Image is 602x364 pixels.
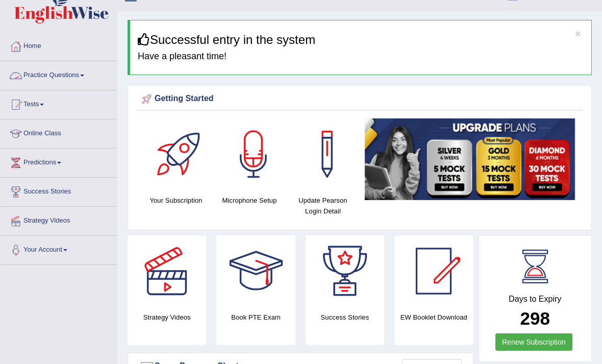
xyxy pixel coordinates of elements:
[1,236,117,261] a: Your Account
[144,195,208,206] h4: Your Subscription
[216,312,295,323] h4: Book PTE Exam
[1,90,117,116] a: Tests
[365,118,575,200] img: small5.jpg
[1,119,117,145] a: Online Class
[575,28,581,39] button: ×
[1,207,117,232] a: Strategy Videos
[520,308,550,328] b: 298
[138,33,584,46] h3: Successful entry in the system
[138,52,584,62] h4: Have a pleasant time!
[490,295,581,304] h4: Days to Expiry
[128,312,206,323] h4: Strategy Videos
[306,312,384,323] h4: Success Stories
[218,195,281,206] h4: Microphone Setup
[291,195,355,216] h4: Update Pearson Login Detail
[495,333,572,351] a: Renew Subscription
[1,178,117,203] a: Success Stories
[1,32,117,58] a: Home
[1,149,117,174] a: Predictions
[1,61,117,87] a: Practice Questions
[394,312,473,323] h4: EW Booklet Download
[139,91,580,107] div: Getting Started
